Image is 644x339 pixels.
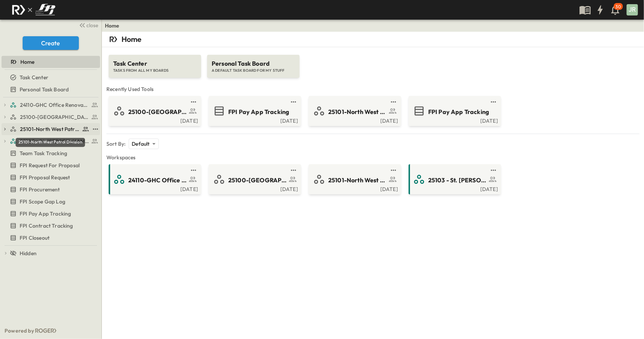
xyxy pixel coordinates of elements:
[20,250,37,257] span: Hidden
[110,105,198,117] a: 25100-[GEOGRAPHIC_DATA]
[2,172,98,183] a: FPI Proposal Request
[310,105,398,117] a: 25101-North West Patrol Division
[106,154,639,161] span: Workspaces
[210,117,298,123] a: [DATE]
[91,125,100,134] button: test
[10,124,89,134] a: 25101-North West Patrol Division
[212,68,295,73] span: A DEFAULT TASK BOARD FOR MY STUFF
[76,20,100,30] button: close
[2,220,98,231] a: FPI Contract Tracking
[2,83,100,96] div: Personal Task Boardtest
[2,196,98,207] a: FPI Scope Gap Log
[110,185,198,191] a: [DATE]
[15,138,85,147] div: 25101-North West Patrol Division
[489,166,498,175] button: test
[428,108,489,116] span: FPI Pay App Tracking
[210,185,298,191] a: [DATE]
[2,160,98,171] a: FPI Request For Proposal
[20,198,65,205] span: FPI Scope Gap Log
[2,159,100,171] div: FPI Request For Proposaltest
[128,108,187,116] span: 25100-[GEOGRAPHIC_DATA]
[228,176,287,185] span: 25100-[GEOGRAPHIC_DATA]
[10,136,98,146] a: 25103 - St. [PERSON_NAME] Phase 2
[2,123,100,135] div: 25101-North West Patrol Divisiontest
[20,101,89,109] span: 24110-GHC Office Renovations
[20,125,80,133] span: 25101-North West Patrol Division
[289,97,298,106] button: test
[2,183,100,196] div: FPI Procurementtest
[616,4,621,10] p: 30
[128,176,187,185] span: 24110-GHC Office Renovations
[10,112,98,122] a: 25100-Vanguard Prep School
[10,100,98,110] a: 24110-GHC Office Renovations
[310,173,398,185] a: 25101-North West Patrol Division
[20,86,69,93] span: Personal Task Board
[20,210,71,217] span: FPI Pay App Tracking
[2,135,100,147] div: 25103 - St. [PERSON_NAME] Phase 2test
[113,68,197,73] span: TASKS FROM ALL MY BOARDS
[106,140,126,148] p: Sort By:
[2,84,98,95] a: Personal Task Board
[2,99,100,111] div: 24110-GHC Office Renovationstest
[206,47,300,78] a: Personal Task BoardA DEFAULT TASK BOARD FOR MY STUFF
[2,147,100,159] div: Team Task Trackingtest
[228,108,289,116] span: FPI Pay App Tracking
[627,4,638,15] div: JR
[389,97,398,106] button: test
[20,174,70,181] span: FPI Proposal Request
[129,139,158,149] div: Default
[212,59,295,68] span: Personal Task Board
[328,108,387,116] span: 25101-North West Patrol Division
[2,148,98,159] a: Team Task Tracking
[2,208,100,220] div: FPI Pay App Trackingtest
[20,58,35,66] span: Home
[20,74,48,81] span: Task Center
[20,113,89,121] span: 25100-Vanguard Prep School
[106,85,639,93] span: Recently Used Tools
[105,22,124,29] nav: breadcrumbs
[121,34,142,45] p: Home
[410,117,498,123] a: [DATE]
[328,176,387,185] span: 25101-North West Patrol Division
[2,171,100,183] div: FPI Proposal Requesttest
[2,220,100,232] div: FPI Contract Trackingtest
[189,97,198,106] button: test
[110,173,198,185] a: 24110-GHC Office Renovations
[626,3,639,16] button: JR
[410,173,498,185] a: 25103 - St. [PERSON_NAME] Phase 2
[428,176,487,185] span: 25103 - St. [PERSON_NAME] Phase 2
[389,166,398,175] button: test
[210,173,298,185] a: 25100-[GEOGRAPHIC_DATA]
[2,232,100,244] div: FPI Closeouttest
[210,105,298,117] a: FPI Pay App Tracking
[20,186,60,193] span: FPI Procurement
[20,162,80,169] span: FPI Request For Proposal
[189,166,198,175] button: test
[108,47,202,78] a: Task CenterTASKS FROM ALL MY BOARDS
[110,117,198,123] a: [DATE]
[2,233,98,243] a: FPI Closeout
[289,166,298,175] button: test
[489,97,498,106] button: test
[410,185,498,191] a: [DATE]
[310,117,398,123] a: [DATE]
[105,22,120,29] a: Home
[2,208,98,219] a: FPI Pay App Tracking
[2,184,98,195] a: FPI Procurement
[113,59,197,68] span: Task Center
[2,72,98,83] a: Task Center
[87,22,98,29] span: close
[2,111,100,123] div: 25100-Vanguard Prep Schooltest
[20,149,67,157] span: Team Task Tracking
[20,234,49,242] span: FPI Closeout
[310,185,398,191] a: [DATE]
[9,2,58,18] img: c8d7d1ed905e502e8f77bf7063faec64e13b34fdb1f2bdd94b0e311fc34f8000.png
